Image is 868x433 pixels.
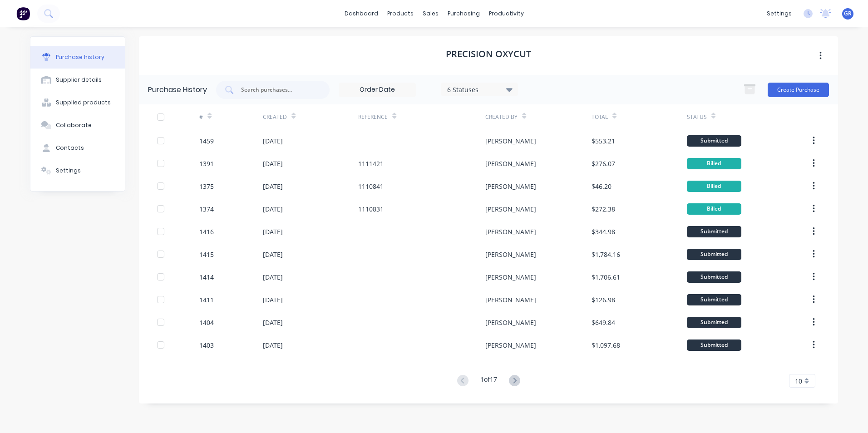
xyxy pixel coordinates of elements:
[30,91,125,114] button: Supplied products
[340,7,383,20] a: dashboard
[762,7,796,20] div: settings
[592,295,615,305] div: $126.98
[263,159,283,168] div: [DATE]
[687,181,741,192] div: Billed
[447,84,512,94] div: 6 Statuses
[485,340,536,350] div: [PERSON_NAME]
[199,250,214,259] div: 1415
[592,136,615,146] div: $553.21
[199,272,214,282] div: 1414
[687,317,741,328] div: Submitted
[687,226,741,237] div: Submitted
[592,227,615,236] div: $344.98
[485,227,536,236] div: [PERSON_NAME]
[263,113,287,121] div: Created
[358,159,384,168] div: 1111421
[199,318,214,327] div: 1404
[485,295,536,305] div: [PERSON_NAME]
[687,249,741,260] div: Submitted
[199,159,214,168] div: 1391
[199,340,214,350] div: 1403
[148,84,207,95] div: Purchase History
[199,113,203,121] div: #
[485,159,536,168] div: [PERSON_NAME]
[687,135,741,147] div: Submitted
[263,136,283,146] div: [DATE]
[484,7,528,20] div: productivity
[263,340,283,350] div: [DATE]
[592,204,615,214] div: $272.38
[240,85,316,94] input: Search purchases...
[418,7,443,20] div: sales
[263,272,283,282] div: [DATE]
[768,83,829,97] button: Create Purchase
[687,294,741,305] div: Submitted
[446,49,531,59] h1: Precision Oxycut
[443,7,484,20] div: purchasing
[485,272,536,282] div: [PERSON_NAME]
[56,121,92,129] div: Collaborate
[358,113,388,121] div: Reference
[592,318,615,327] div: $649.84
[844,10,852,18] span: GR
[592,159,615,168] div: $276.07
[263,182,283,191] div: [DATE]
[485,113,518,121] div: Created By
[687,271,741,283] div: Submitted
[30,159,125,182] button: Settings
[199,227,214,236] div: 1416
[687,203,741,215] div: Billed
[56,76,102,84] div: Supplier details
[30,137,125,159] button: Contacts
[358,182,384,191] div: 1110841
[687,340,741,351] div: Submitted
[485,250,536,259] div: [PERSON_NAME]
[592,182,612,191] div: $46.20
[485,182,536,191] div: [PERSON_NAME]
[592,340,620,350] div: $1,097.68
[795,376,802,386] span: 10
[30,114,125,137] button: Collaborate
[199,182,214,191] div: 1375
[480,374,497,388] div: 1 of 17
[358,204,384,214] div: 1110831
[199,295,214,305] div: 1411
[263,227,283,236] div: [DATE]
[30,46,125,69] button: Purchase history
[263,318,283,327] div: [DATE]
[485,318,536,327] div: [PERSON_NAME]
[30,69,125,91] button: Supplier details
[687,113,707,121] div: Status
[339,83,415,97] input: Order Date
[56,144,84,152] div: Contacts
[592,250,620,259] div: $1,784.16
[687,158,741,169] div: Billed
[263,250,283,259] div: [DATE]
[199,204,214,214] div: 1374
[485,204,536,214] div: [PERSON_NAME]
[485,136,536,146] div: [PERSON_NAME]
[56,98,111,107] div: Supplied products
[263,295,283,305] div: [DATE]
[383,7,418,20] div: products
[592,113,608,121] div: Total
[16,7,30,20] img: Factory
[199,136,214,146] div: 1459
[592,272,620,282] div: $1,706.61
[56,53,104,61] div: Purchase history
[56,167,81,175] div: Settings
[263,204,283,214] div: [DATE]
